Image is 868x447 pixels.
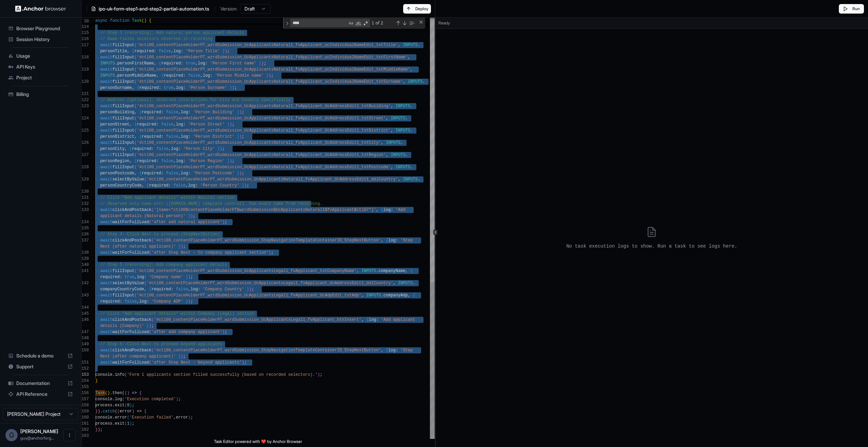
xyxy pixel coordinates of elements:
span: { [130,147,132,151]
span: ity and Country specifically [222,98,291,102]
span: : [181,49,183,54]
span: ; [242,110,244,115]
span: required [164,73,183,78]
span: : [178,147,181,151]
span: ) [239,134,242,139]
span: '#ctl00_contentPlaceHolderPT_wzrdSubmission_UcAppl [137,79,259,84]
span: , [195,61,198,66]
img: Anchor Logo [15,5,66,12]
span: 'Person Region' [188,159,225,163]
div: 115 [81,30,89,36]
span: : [188,110,191,115]
span: false [161,159,173,163]
div: Find / Replace [283,18,425,29]
span: icantsNatural1_fvApplicant_UcAddressEdit1_ddlCount [269,177,391,182]
span: ; [235,85,237,90]
span: 'Person Building' [193,110,234,115]
div: Match Whole Word (⌥⌘W) [355,20,362,26]
span: log [176,159,183,163]
span: false [161,122,173,127]
span: icantsNatural1_fvApplicant_ucIndividualNameEdit_tx [259,67,381,72]
span: log [173,49,181,54]
span: false [173,183,185,188]
span: { [159,61,161,66]
span: } [227,159,230,163]
span: await [100,177,112,182]
span: , [169,147,171,151]
span: , [134,134,137,139]
span: } [217,147,220,151]
span: Documentation [16,380,65,387]
span: await [100,128,112,133]
span: ode' [381,165,391,170]
span: await [100,104,112,109]
span: : [156,159,159,163]
span: Session History [16,36,73,43]
span: , [134,171,137,176]
span: : [161,134,163,139]
div: Session History [5,34,76,45]
span: 'Person Street' [188,122,225,127]
span: . [115,61,117,66]
span: { [139,134,142,139]
div: Schedule a demo [5,350,76,361]
span: false [166,134,178,139]
span: ; [232,122,234,127]
button: Deploy [403,4,431,14]
span: : [210,73,213,78]
span: ) [239,171,242,176]
span: required [132,147,152,151]
span: ) [230,122,232,127]
div: 116 [81,36,89,42]
span: await [100,67,112,72]
textarea: Find [291,19,347,27]
span: ) [230,159,232,163]
span: async [95,18,107,23]
span: INPUTS [100,61,115,66]
span: { [146,183,149,188]
span: , [171,49,173,54]
span: } [222,49,225,54]
span: 'Person District' [193,134,234,139]
span: ) [232,85,234,90]
span: personPostcode [100,171,134,176]
span: , [130,122,132,127]
span: icantsNatural1_fvApplicant_UcAddressEdit1_txtDistr [259,128,381,133]
span: { [149,18,151,23]
span: } [237,171,239,176]
span: ; [242,171,244,176]
span: personDistrict [100,134,134,139]
div: Find in Selection (⌥⌘L) [408,19,415,27]
span: ; [232,159,234,163]
span: required [134,49,154,54]
span: ry' [391,177,398,182]
span: , [391,165,393,170]
span: fillInput [112,67,134,72]
span: true [164,85,174,90]
span: '#ctl00_contentPlaceHolderPT_wzrdSubmission_UcAppl [146,177,269,182]
span: . [418,177,420,182]
span: , [381,140,383,145]
span: API Reference [16,391,65,397]
span: personRegion [100,159,129,163]
span: ; [271,73,274,78]
span: true [185,61,195,66]
span: fillInput [112,140,134,145]
span: '#ctl00_contentPlaceHolderPT_wzrdSubmission_UcAppl [137,104,259,109]
span: false [188,73,200,78]
span: ( [134,43,137,47]
span: API Keys [16,63,73,70]
span: await [100,116,112,121]
span: n' [381,153,386,157]
span: , [408,55,410,60]
span: personCountryCode [100,183,141,188]
div: Match Case (⌥⌘C) [348,20,354,26]
span: icantsNatural1_fvApplicant_UcAddressEdit1_txtBuild [259,104,381,109]
span: log [181,110,188,115]
span: , [178,134,181,139]
span: personCity [100,147,124,151]
span: personBuilding [100,110,134,115]
span: , [130,159,132,163]
span: , [173,85,176,90]
span: . [406,153,408,157]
